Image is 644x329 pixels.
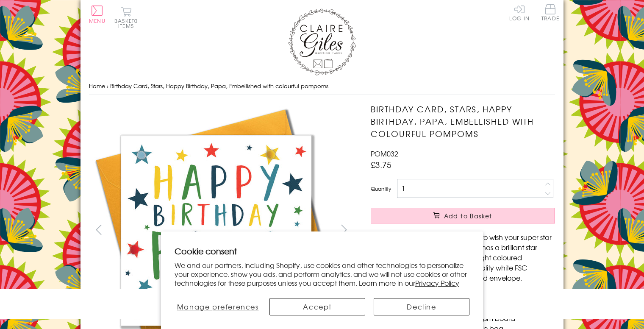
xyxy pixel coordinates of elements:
button: next [335,220,354,239]
span: Menu [89,17,105,25]
h2: Cookie consent [175,245,469,257]
span: Birthday Card, Stars, Happy Birthday, Papa, Embellished with colourful pompoms [110,82,328,90]
span: 0 items [118,17,138,30]
h1: Birthday Card, Stars, Happy Birthday, Papa, Embellished with colourful pompoms [371,103,555,139]
button: Manage preferences [175,298,261,315]
span: Trade [541,4,559,21]
button: Decline [374,298,469,315]
span: POM032 [371,148,398,159]
button: Menu [89,6,105,23]
img: Claire Giles Greetings Cards [288,8,356,75]
span: £3.75 [371,159,391,170]
label: Quantity [371,185,391,192]
button: Basket0 items [114,7,138,28]
a: Log In [509,4,530,21]
a: Home [89,82,105,90]
span: Manage preferences [177,301,259,312]
button: Accept [269,298,365,315]
button: Add to Basket [371,208,555,223]
a: Privacy Policy [415,278,459,288]
nav: breadcrumbs [89,78,555,95]
button: prev [89,220,108,239]
span: Add to Basket [444,212,492,220]
a: Trade [541,4,559,22]
p: We and our partners, including Shopify, use cookies and other technologies to personalize your ex... [175,261,469,287]
span: › [107,82,108,90]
